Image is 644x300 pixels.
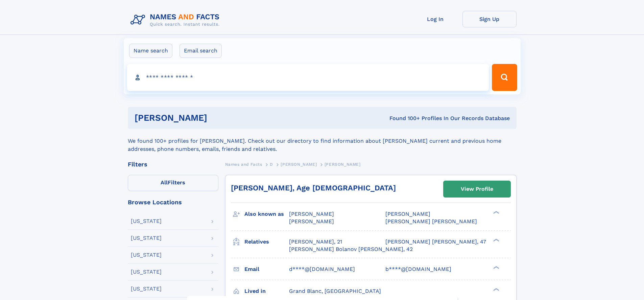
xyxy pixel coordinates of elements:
span: D [270,162,273,167]
label: Name search [129,44,172,58]
div: ❯ [492,265,500,270]
img: Logo Names and Facts [128,11,225,29]
a: Sign Up [462,11,517,27]
div: ❯ [492,210,500,215]
h3: Also known as [244,208,289,220]
a: View Profile [444,181,510,197]
div: [US_STATE] [131,235,162,241]
a: D [270,160,273,168]
span: [PERSON_NAME] [325,162,361,167]
span: [PERSON_NAME] [289,211,334,217]
h3: Email [244,263,289,275]
span: [PERSON_NAME] [385,211,430,217]
button: Search Button [492,64,517,91]
label: Filters [128,175,218,191]
a: [PERSON_NAME] [281,160,317,168]
div: View Profile [461,181,493,197]
div: [US_STATE] [131,286,162,292]
div: ❯ [492,287,500,292]
h3: Lived in [244,285,289,297]
div: Filters [128,161,218,167]
a: [PERSON_NAME], Age [DEMOGRAPHIC_DATA] [231,184,396,192]
a: [PERSON_NAME] [PERSON_NAME], 47 [385,238,486,246]
input: search input [127,64,489,91]
label: Email search [180,44,222,58]
a: [PERSON_NAME] Bolanov [PERSON_NAME], 42 [289,246,413,253]
div: Found 100+ Profiles In Our Records Database [298,115,510,122]
span: All [161,179,168,186]
a: Names and Facts [225,160,262,168]
div: ❯ [492,238,500,242]
div: [US_STATE] [131,218,162,224]
span: [PERSON_NAME] [281,162,317,167]
a: [PERSON_NAME], 21 [289,238,342,246]
span: [PERSON_NAME] [289,218,334,225]
h3: Relatives [244,236,289,248]
div: We found 100+ profiles for [PERSON_NAME]. Check out our directory to find information about [PERS... [128,129,517,153]
span: [PERSON_NAME] [PERSON_NAME] [385,218,477,225]
div: [US_STATE] [131,252,162,258]
span: Grand Blanc, [GEOGRAPHIC_DATA] [289,288,381,294]
div: [US_STATE] [131,269,162,275]
div: Browse Locations [128,199,218,205]
a: Log In [408,11,462,27]
h1: [PERSON_NAME] [135,114,299,122]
